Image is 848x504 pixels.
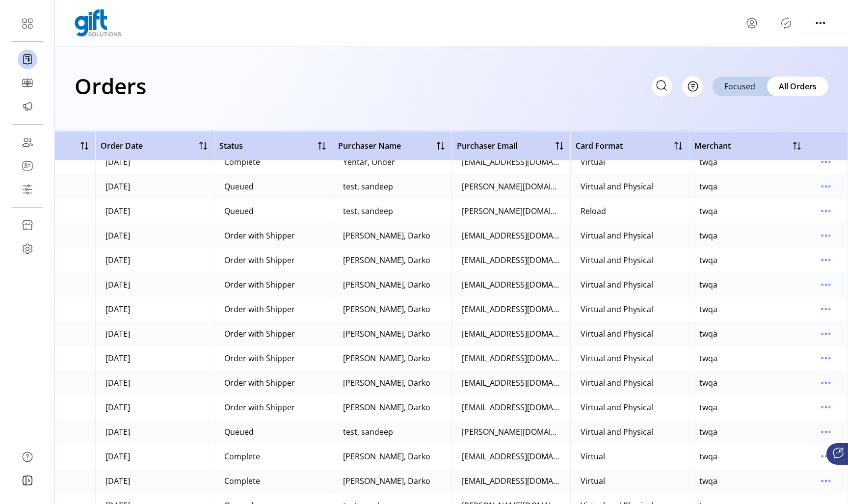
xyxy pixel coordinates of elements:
div: twqa [699,475,717,487]
div: twqa [699,401,717,413]
div: [EMAIL_ADDRESS][DOMAIN_NAME] [462,475,560,487]
div: twqa [699,279,717,291]
td: [DATE] [95,444,214,469]
div: Virtual and Physical [581,426,653,438]
td: [DATE] [95,199,214,223]
div: [EMAIL_ADDRESS][DOMAIN_NAME] [462,254,560,266]
button: menu [818,252,834,268]
div: [EMAIL_ADDRESS][DOMAIN_NAME] [462,451,560,462]
div: Complete [224,156,260,168]
div: Order with Shipper [224,254,295,266]
div: Focused [713,77,767,96]
div: Order with Shipper [224,377,295,389]
div: [PERSON_NAME][DOMAIN_NAME][EMAIL_ADDRESS][DOMAIN_NAME] [462,181,560,192]
span: Order Date [101,140,143,152]
button: menu [818,203,834,219]
button: menu [818,375,834,391]
div: [PERSON_NAME], Darko [343,230,430,241]
div: [PERSON_NAME], Darko [343,279,430,291]
div: [PERSON_NAME], Darko [343,401,430,413]
span: Purchaser Name [338,140,401,152]
div: Order with Shipper [224,352,295,364]
div: [PERSON_NAME], Darko [343,303,430,315]
button: menu [818,399,834,415]
div: [EMAIL_ADDRESS][DOMAIN_NAME] [462,230,560,241]
div: test, sandeep [343,181,393,192]
span: Focused [724,80,755,92]
td: [DATE] [95,346,214,371]
div: Virtual and Physical [581,230,653,241]
button: menu [813,15,828,31]
div: twqa [699,377,717,389]
span: Merchant [694,140,731,152]
div: Virtual and Physical [581,303,653,315]
button: Filter Button [682,76,703,97]
div: [EMAIL_ADDRESS][DOMAIN_NAME] [462,279,560,291]
div: Queued [224,181,254,192]
div: twqa [699,181,717,192]
div: Complete [224,475,260,487]
div: Order with Shipper [224,401,295,413]
td: [DATE] [95,150,214,174]
button: menu [818,301,834,317]
div: Virtual [581,451,605,462]
div: [PERSON_NAME], Darko [343,475,430,487]
button: Publisher Panel [778,15,794,31]
div: Virtual and Physical [581,181,653,192]
div: [EMAIL_ADDRESS][DOMAIN_NAME] [462,156,560,168]
div: twqa [699,451,717,462]
div: twqa [699,254,717,266]
button: menu [818,228,834,243]
div: Order with Shipper [224,230,295,241]
button: menu [818,277,834,292]
div: [EMAIL_ADDRESS][DOMAIN_NAME] [462,303,560,315]
div: Virtual and Physical [581,377,653,389]
div: Order with Shipper [224,279,295,291]
div: Reload [581,205,606,217]
div: [PERSON_NAME], Darko [343,377,430,389]
button: menu [818,179,834,194]
div: twqa [699,328,717,340]
div: Virtual [581,475,605,487]
span: Status [219,140,243,152]
td: [DATE] [95,321,214,346]
div: [PERSON_NAME], Darko [343,328,430,340]
h1: Orders [75,69,146,103]
td: [DATE] [95,174,214,199]
div: Yentar, Onder [343,156,395,168]
div: [PERSON_NAME], Darko [343,352,430,364]
div: twqa [699,156,717,168]
div: test, sandeep [343,426,393,438]
span: Purchaser Email [457,140,517,152]
div: [PERSON_NAME][DOMAIN_NAME][EMAIL_ADDRESS][DOMAIN_NAME] [462,205,560,217]
button: menu [744,15,760,31]
div: [PERSON_NAME], Darko [343,451,430,462]
div: Virtual and Physical [581,328,653,340]
div: twqa [699,426,717,438]
td: [DATE] [95,469,214,493]
button: menu [818,473,834,489]
div: twqa [699,303,717,315]
img: logo [75,9,121,37]
button: menu [818,326,834,342]
div: [EMAIL_ADDRESS][DOMAIN_NAME] [462,401,560,413]
div: twqa [699,230,717,241]
div: [PERSON_NAME], Darko [343,254,430,266]
button: menu [818,350,834,366]
td: [DATE] [95,223,214,248]
div: [EMAIL_ADDRESS][DOMAIN_NAME] [462,328,560,340]
td: [DATE] [95,371,214,395]
button: menu [818,424,834,440]
button: menu [818,154,834,170]
div: Queued [224,205,254,217]
div: Order with Shipper [224,328,295,340]
div: Virtual and Physical [581,352,653,364]
div: Order with Shipper [224,303,295,315]
button: menu [818,449,834,464]
div: Virtual and Physical [581,254,653,266]
div: [EMAIL_ADDRESS][DOMAIN_NAME] [462,352,560,364]
td: [DATE] [95,395,214,420]
td: [DATE] [95,420,214,444]
span: All Orders [779,80,817,92]
div: Complete [224,451,260,462]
